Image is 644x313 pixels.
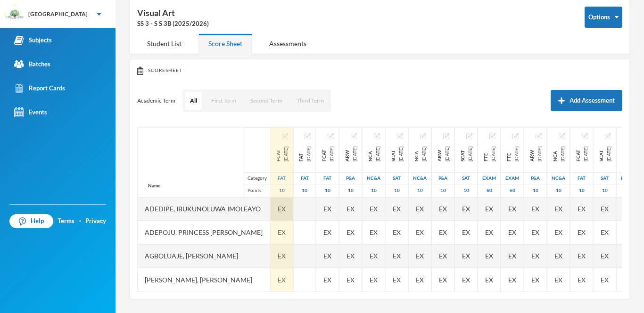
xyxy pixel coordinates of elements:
div: Events [14,107,47,117]
button: Add Assessment [551,90,622,111]
div: 10 [294,185,315,197]
span: Student Exempted. [462,204,470,214]
div: Visual Art [137,7,570,29]
span: Student Exempted. [323,204,331,214]
span: Student Exempted. [485,275,493,285]
div: 10 [432,185,454,197]
span: ARW [436,146,443,161]
div: Notecheck And Attendance [363,172,385,185]
div: 10 [409,185,431,197]
div: Examination [501,172,523,185]
img: edit [374,133,380,139]
img: edit [489,133,495,139]
button: Edit Assessment [559,132,565,140]
div: First Continuous Assessment Test [320,146,335,161]
span: Student Exempted. [508,251,516,261]
a: Help [9,214,53,228]
div: First Assessment Test [271,172,293,185]
div: First continuous assessment test [574,146,589,161]
div: [GEOGRAPHIC_DATA] [28,10,88,18]
div: Second Assessment Test [386,172,408,185]
span: STE [620,146,628,161]
div: [PERSON_NAME], [PERSON_NAME] [138,268,270,291]
div: First Assessment Test [316,172,339,185]
div: Report Cards [14,83,65,93]
span: Student Exempted. [601,275,609,285]
button: Edit Assessment [282,132,288,140]
button: Edit Assessment [374,132,380,140]
div: Project And Assignment [524,172,546,185]
div: Notecheck And Attendance [547,172,570,185]
img: edit [282,133,288,139]
span: Student Exempted. [554,275,562,285]
span: Student Exempted. [323,251,331,261]
div: Adedipe, Ibukunoluwa Imoleayo [138,197,270,221]
span: Student Exempted. [416,251,424,261]
div: 10 [594,185,616,197]
span: Student Exempted. [601,227,609,237]
span: Student Exempted. [485,204,493,214]
span: SCAT [389,146,397,161]
span: Student Exempted. [278,204,286,214]
div: Assessments [259,33,316,54]
span: Student Exempted. [508,204,516,214]
img: edit [466,133,472,139]
div: Second Term Examination [620,146,636,161]
div: 10 [547,185,570,197]
span: Student Exempted. [347,251,355,261]
div: Project And Assignment [432,172,454,185]
a: Terms [58,217,74,226]
span: Student Exempted. [439,251,447,261]
span: Student Exempted. [508,227,516,237]
span: Student Exempted. [393,204,401,214]
div: First Term Examination [482,146,497,161]
div: Assignment and research works [528,146,543,161]
span: Student Exempted. [531,251,539,261]
div: Agboluaje, [PERSON_NAME] [138,244,270,268]
span: Student Exempted. [347,227,355,237]
div: Project And Assignment [339,172,362,185]
p: Academic Term [137,97,175,104]
img: edit [397,133,403,139]
div: First Assessment Test [570,172,593,185]
div: Second Continuous Assessment Test [389,146,405,161]
button: Edit Assessment [512,132,519,140]
img: edit [512,133,519,139]
button: Edit Assessment [328,132,334,140]
span: FCAT [274,146,282,161]
div: Second Assessment Test [455,172,477,185]
button: Edit Assessment [605,132,611,140]
span: Student Exempted. [278,227,286,237]
img: logo [5,5,24,24]
button: Edit Assessment [443,132,449,140]
span: Student Exempted. [554,204,562,214]
span: ARW [343,146,351,161]
div: 10 [455,185,477,197]
button: Third Term [292,92,329,110]
span: FCAT [574,146,582,161]
div: SS 3 - S S 3B (2025/2026) [137,19,570,29]
span: Student Exempted. [508,275,516,285]
img: edit [305,133,311,139]
span: Student Exempted. [578,204,586,214]
span: Student Exempted. [462,275,470,285]
div: Category [244,172,270,185]
img: edit [605,133,611,139]
span: Student Exempted. [278,251,286,261]
span: Student Exempted. [393,251,401,261]
span: Student Exempted. [462,227,470,237]
span: Student Exempted. [485,251,493,261]
span: Student Exempted. [554,227,562,237]
span: Student Exempted. [578,251,586,261]
span: Student Exempted. [370,227,378,237]
span: SCAT [459,146,466,161]
div: 60 [501,185,523,197]
span: Student Exempted. [439,227,447,237]
div: Batches [14,59,50,69]
img: edit [559,133,565,139]
span: Student Exempted. [278,275,286,285]
div: Note-check And Attendance [366,146,381,161]
span: Student Exempted. [439,204,447,214]
div: Name [138,175,170,197]
div: 10 [524,185,546,197]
